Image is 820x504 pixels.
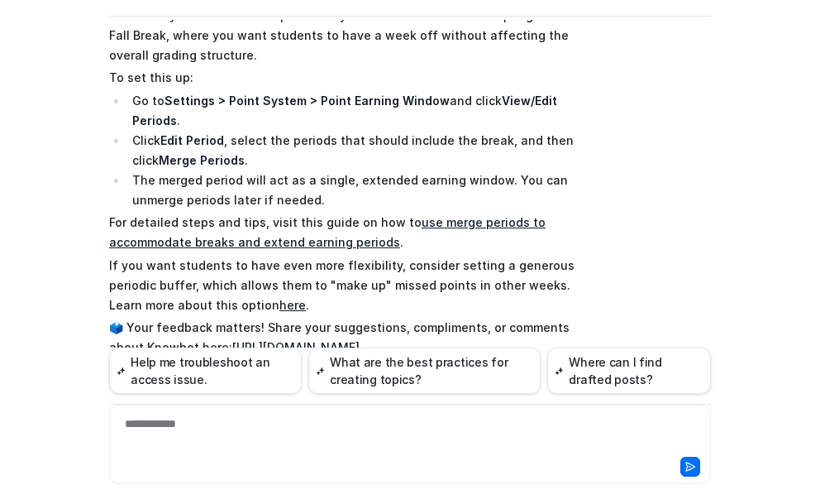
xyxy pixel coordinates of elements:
[232,340,360,354] a: [URL][DOMAIN_NAME]
[160,133,224,147] strong: Edit Period
[109,256,593,315] p: If you want students to have even more flexibility, consider setting a generous periodic buffer, ...
[127,170,593,210] li: The merged period will act as a single, extended earning window. You can unmerge periods later if...
[547,348,711,394] button: Where can I find drafted posts?
[127,91,593,131] li: Go to and click .
[109,348,302,394] button: Help me troubleshoot an access issue.
[109,213,593,252] p: For detailed steps and tips, visit this guide on how to .
[109,318,593,358] p: 🗳️ Your feedback matters! Share your suggestions, compliments, or comments about Knowbot here:
[279,298,306,312] a: here
[308,348,541,394] button: What are the best practices for creating topics?
[132,94,557,127] strong: View/Edit Periods
[109,68,593,88] p: To set this up:
[159,153,245,167] strong: Merge Periods
[127,131,593,170] li: Click , select the periods that should include the break, and then click .
[164,94,450,108] strong: Settings > Point System > Point Earning Window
